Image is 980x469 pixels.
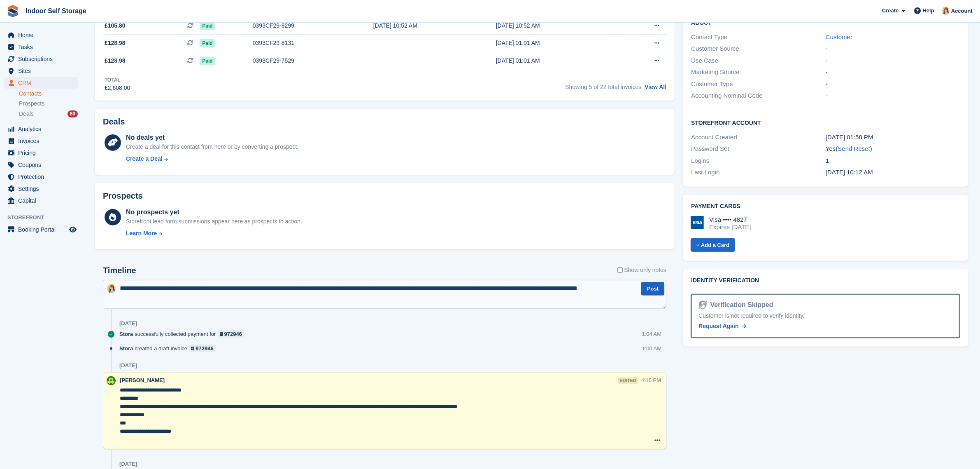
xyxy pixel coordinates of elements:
[4,123,78,135] a: menu
[373,21,496,30] div: [DATE] 10:52 AM
[253,56,373,65] div: 0393CF29-7529
[691,118,960,127] h2: Storefront Account
[691,238,735,252] a: + Add a Card
[7,5,19,17] img: stora-icon-8386f47178a22dfd0bd8f6a31ec36ba5ce8667c1dd55bd0f319d3a0aa187defe.svg
[19,90,78,98] a: Contacts
[18,147,68,159] span: Pricing
[4,171,78,183] a: menu
[18,224,68,235] span: Booking Portal
[691,203,960,210] h2: Payment cards
[119,320,137,327] div: [DATE]
[691,44,826,54] div: Customer Source
[826,144,960,154] div: Yes
[496,56,619,65] div: [DATE] 01:01 AM
[691,133,826,142] div: Account Created
[691,33,826,42] div: Contact Type
[4,135,78,147] a: menu
[4,65,78,77] a: menu
[19,99,78,108] a: Prospects
[105,56,126,65] span: £128.98
[826,44,960,54] div: -
[709,223,751,231] div: Expires [DATE]
[826,68,960,77] div: -
[826,169,873,176] time: 2025-09-17 09:12:02 UTC
[126,207,302,217] div: No prospects yet
[698,323,739,329] span: Request Again
[4,183,78,195] a: menu
[105,84,130,92] div: £2,608.00
[18,171,68,183] span: Protection
[942,7,950,15] img: Joanne Smith
[496,39,619,47] div: [DATE] 01:01 AM
[698,312,952,320] div: Customer is not required to verify identity.
[218,330,244,338] a: 972946
[4,77,78,89] a: menu
[951,7,973,15] span: Account
[698,300,707,310] img: Identity Verification Ready
[18,53,68,65] span: Subscriptions
[68,225,78,234] a: Preview store
[18,65,68,77] span: Sites
[18,29,68,41] span: Home
[4,147,78,159] a: menu
[836,145,872,152] span: ( )
[126,229,157,238] div: Learn More
[641,282,664,295] button: Post
[826,56,960,66] div: -
[826,156,960,166] div: 1
[103,266,136,275] h2: Timeline
[709,216,751,223] div: Visa •••• 4827
[4,159,78,171] a: menu
[105,39,126,47] span: £128.98
[196,345,213,352] div: 972946
[103,191,143,201] h2: Prospects
[691,216,704,229] img: Visa Logo
[496,21,619,30] div: [DATE] 10:52 AM
[18,123,68,135] span: Analytics
[19,100,44,108] span: Prospects
[107,284,116,293] img: Joanne Smith
[200,39,215,47] span: Paid
[18,41,68,53] span: Tasks
[126,155,298,163] a: Create a Deal
[691,68,826,77] div: Marketing Source
[19,110,34,118] span: Deals
[253,39,373,47] div: 0393CF29-8131
[691,168,826,177] div: Last Login
[18,77,68,89] span: CRM
[4,29,78,41] a: menu
[4,224,78,235] a: menu
[642,345,662,352] div: 1:00 AM
[691,80,826,89] div: Customer Type
[882,7,899,15] span: Create
[18,195,68,206] span: Capital
[691,56,826,66] div: Use Case
[119,345,220,352] div: created a draft invoice
[120,377,165,383] span: [PERSON_NAME]
[19,110,78,118] a: Deals 80
[189,345,216,352] a: 972946
[103,117,125,127] h2: Deals
[200,22,215,30] span: Paid
[18,159,68,171] span: Coupons
[617,266,623,274] input: Show only notes
[642,330,662,338] div: 1:04 AM
[707,300,773,310] div: Verification Skipped
[68,110,78,117] div: 80
[119,330,248,338] div: successfully collected payment for
[253,21,373,30] div: 0393CF29-8299
[105,76,130,84] div: Total
[126,217,302,226] div: Storefront lead form submissions appear here as prospects to action.
[617,266,667,274] label: Show only notes
[923,7,934,15] span: Help
[565,84,641,90] span: Showing 5 of 22 total invoices
[126,155,163,163] div: Create a Deal
[838,145,870,152] a: Send Reset
[119,330,133,338] span: Stora
[826,33,852,40] a: Customer
[224,330,242,338] div: 972946
[119,345,133,352] span: Stora
[126,133,298,143] div: No deals yet
[126,143,298,151] div: Create a deal for this contact from here or by converting a prospect.
[18,183,68,195] span: Settings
